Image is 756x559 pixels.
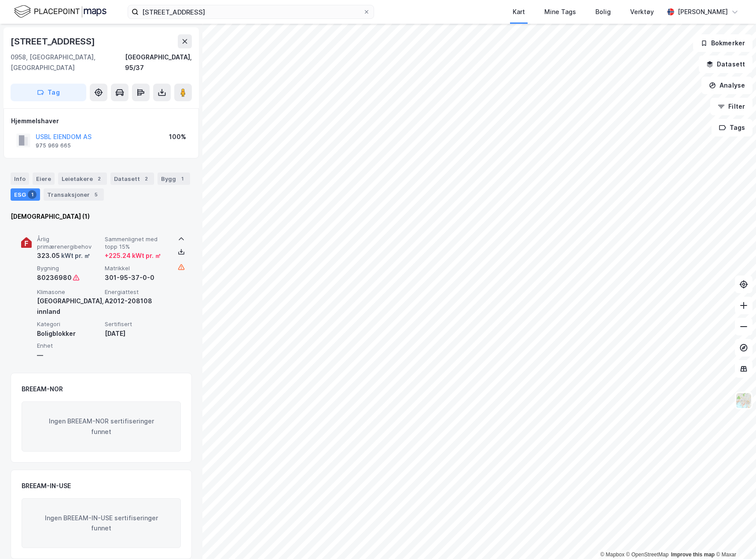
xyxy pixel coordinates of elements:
span: Klimasone [37,288,101,296]
div: Eiere [33,173,55,185]
button: Filter [710,98,752,115]
iframe: Chat Widget [712,517,756,559]
div: [DEMOGRAPHIC_DATA] (1) [11,211,192,222]
div: [GEOGRAPHIC_DATA], 95/37 [125,52,192,73]
div: 1 [178,174,187,183]
div: 2 [95,174,103,183]
div: Ingen BREEAM-IN-USE sertifiseringer funnet [22,498,181,548]
div: Mine Tags [544,7,576,17]
div: 5 [92,190,100,199]
div: [PERSON_NAME] [678,7,728,17]
button: Bokmerker [693,34,752,52]
div: Kart [513,7,525,17]
div: kWt pr. ㎡ [60,250,90,261]
div: 301-95-37-0-0 [105,272,169,283]
button: Analyse [701,77,752,94]
div: Verktøy [630,7,654,17]
div: Ingen BREEAM-NOR sertifiseringer funnet [22,401,181,452]
span: Årlig primærenergibehov [37,235,101,251]
div: Leietakere [58,173,107,185]
img: Z [735,392,752,409]
div: 100% [169,132,186,142]
div: A2012-208108 [105,296,169,306]
a: Improve this map [671,552,715,558]
span: Sertifisert [105,320,169,328]
div: Transaksjoner [44,188,104,201]
button: Datasett [699,55,752,73]
div: Bolig [595,7,611,17]
button: Tag [11,84,86,101]
div: [STREET_ADDRESS] [11,34,97,48]
span: Energiattest [105,288,169,296]
div: BREEAM-NOR [22,384,63,394]
div: [GEOGRAPHIC_DATA], innland [37,296,101,317]
div: 2 [142,174,150,183]
div: Hjemmelshaver [11,116,191,126]
span: Enhet [37,342,101,349]
span: Kategori [37,320,101,328]
div: Bygg [158,173,190,185]
span: Matrikkel [105,265,169,272]
div: — [37,350,101,360]
div: BREEAM-IN-USE [22,481,71,491]
div: [DATE] [105,328,169,339]
a: OpenStreetMap [626,552,669,558]
div: 323.05 [37,250,90,261]
input: Søk på adresse, matrikkel, gårdeiere, leietakere eller personer [139,5,363,18]
div: ESG [11,188,40,201]
img: logo.f888ab2527a4732fd821a326f86c7f29.svg [14,4,106,19]
span: Sammenlignet med topp 15% [105,235,169,251]
div: + 225.24 kWt pr. ㎡ [105,250,161,261]
button: Tags [712,119,752,136]
div: Datasett [110,173,154,185]
span: Bygning [37,265,101,272]
div: 80236980 [37,272,72,283]
div: Boligblokker [37,328,101,339]
div: Info [11,173,29,185]
div: 1 [28,190,37,199]
div: 975 969 665 [36,142,71,149]
a: Mapbox [600,552,624,558]
div: 0958, [GEOGRAPHIC_DATA], [GEOGRAPHIC_DATA] [11,52,125,73]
